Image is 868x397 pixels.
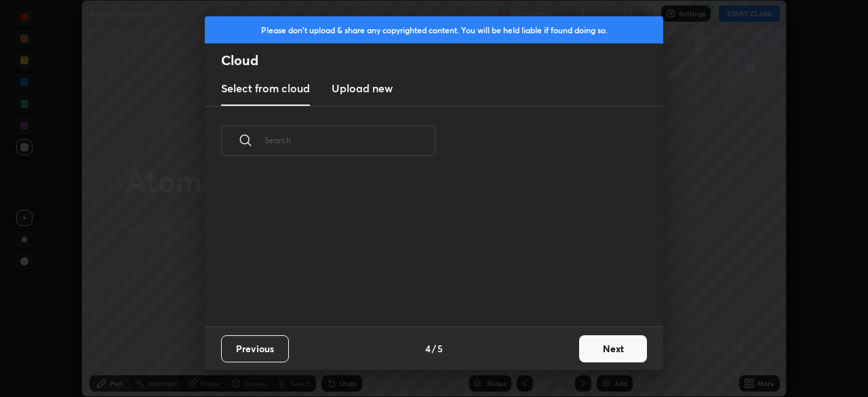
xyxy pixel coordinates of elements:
h4: / [432,341,436,356]
h4: 4 [425,341,431,356]
h2: Cloud [221,52,663,69]
h3: Upload new [332,80,393,96]
input: Search [264,111,435,169]
h4: 5 [437,341,443,356]
h3: Select from cloud [221,80,310,96]
button: Previous [221,335,289,362]
div: Please don't upload & share any copyrighted content. You will be held liable if found doing so. [205,16,663,43]
button: Next [579,335,647,362]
